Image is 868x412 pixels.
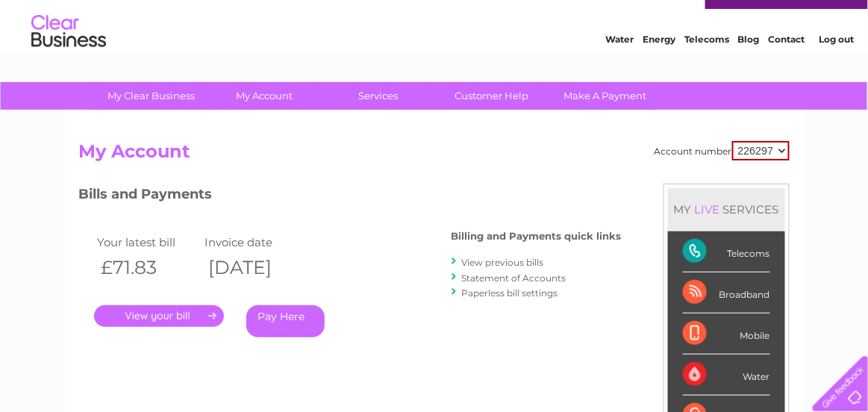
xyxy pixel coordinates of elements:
a: Customer Help [430,82,553,110]
div: Account number [655,141,790,160]
a: Telecoms [684,63,729,75]
a: Blog [738,63,760,75]
a: 0333 014 3131 [587,7,690,26]
a: Contact [769,63,805,75]
div: Telecoms [683,231,770,272]
div: MY SERVICES [668,188,785,231]
a: Pay Here [246,305,325,337]
a: Energy [643,63,675,75]
td: Invoice date [201,232,308,252]
a: Statement of Accounts [462,272,566,284]
a: . [94,305,224,327]
td: Your latest bill [94,232,202,252]
a: View previous bills [462,257,544,268]
div: LIVE [692,202,723,216]
div: Water [683,355,770,396]
a: Paperless bill settings [462,287,558,299]
h4: Billing and Payments quick links [452,231,622,242]
a: Services [316,82,440,110]
a: Water [605,63,634,75]
a: My Account [203,82,326,110]
h3: Bills and Payments [79,184,622,210]
div: Mobile [683,313,770,355]
a: My Clear Business [90,82,213,110]
th: [DATE] [201,252,308,283]
h2: My Account [79,141,790,169]
th: £71.83 [94,252,202,283]
img: logo.png [31,39,107,84]
a: Log out [819,63,854,75]
div: Clear Business is a trading name of Verastar Limited (registered in [GEOGRAPHIC_DATA] No. 3667643... [82,8,787,72]
a: Make A Payment [543,82,666,110]
div: Broadband [683,272,770,313]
